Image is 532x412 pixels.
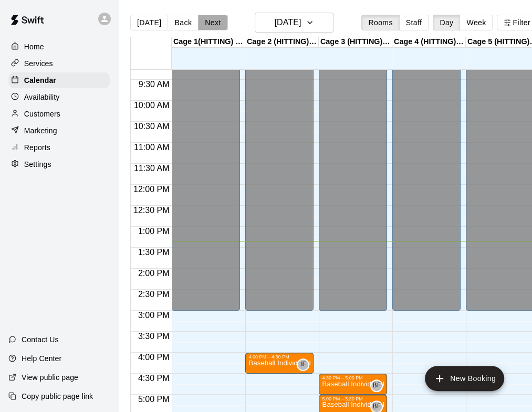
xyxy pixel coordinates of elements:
button: add [425,366,504,391]
div: Bradlee Fuhrhop [370,379,383,392]
span: 12:30 PM [131,206,172,215]
span: 3:30 PM [135,332,172,341]
button: [DATE] [130,15,168,30]
div: Ian Fink [297,358,309,371]
div: 4:00 PM – 4:30 PM [248,354,310,360]
button: Week [460,15,493,30]
div: 4:30 PM – 5:00 PM: Baseball Individual HITTING - 30 minutes [319,374,387,395]
div: 4:00 PM – 4:30 PM: Baseball Individual HITTING - 30 minutes [245,353,314,374]
span: 5:00 PM [135,395,172,404]
a: Services [8,56,110,71]
span: BF [372,381,381,391]
p: Reports [24,142,50,153]
div: Cage 4 (HITTING) - TBK [392,37,466,47]
button: Next [198,15,227,30]
p: Availability [24,92,60,102]
button: [DATE] [255,13,333,33]
button: Day [433,15,460,30]
a: Calendar [8,72,110,88]
span: 1:00 PM [135,227,172,236]
p: Marketing [24,125,57,136]
p: Services [24,58,53,69]
span: 11:00 AM [131,143,172,152]
a: Reports [8,140,110,155]
span: Bradlee Fuhrhop [374,379,383,392]
div: 4:30 PM – 5:00 PM [322,375,384,381]
p: Home [24,41,44,52]
span: 1:30 PM [135,248,172,257]
span: 11:30 AM [131,164,172,173]
p: Settings [24,159,51,170]
button: Rooms [361,15,399,30]
button: Staff [399,15,429,30]
div: Cage 1(HITTING) - Hit Trax - TBK [172,37,245,47]
a: Home [8,39,110,55]
a: Settings [8,156,110,172]
p: Contact Us [22,334,59,345]
div: Cage 2 (HITTING)- Hit Trax - TBK [245,37,319,47]
span: 3:00 PM [135,311,172,320]
p: Customers [24,109,60,119]
span: BF [372,402,381,412]
div: 5:00 PM – 5:30 PM [322,396,384,402]
div: Cage 3 (HITTING) - TBK [319,37,392,47]
span: 12:00 PM [131,185,172,194]
p: Copy public page link [22,391,93,402]
a: Marketing [8,123,110,139]
a: Customers [8,106,110,122]
span: 9:30 AM [136,80,172,89]
h6: [DATE] [274,15,301,30]
a: Availability [8,89,110,105]
span: 2:30 PM [135,290,172,299]
span: 4:30 PM [135,374,172,383]
span: 4:00 PM [135,353,172,362]
p: Calendar [24,75,56,86]
span: IF [300,360,306,370]
span: 10:30 AM [131,122,172,131]
span: Ian Fink [301,358,309,371]
span: 10:00 AM [131,101,172,110]
p: View public page [22,372,78,383]
p: Help Center [22,353,61,364]
span: 2:00 PM [135,269,172,278]
button: Back [168,15,199,30]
